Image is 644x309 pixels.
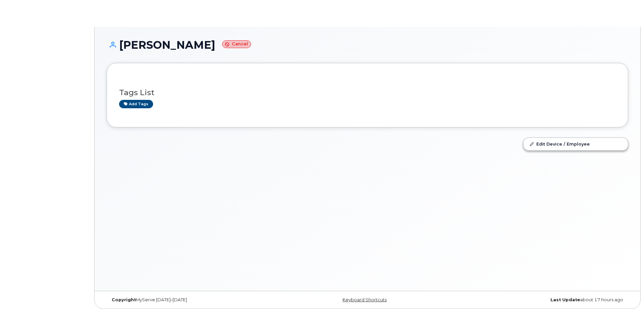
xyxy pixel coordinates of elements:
strong: Last Update [550,297,580,302]
a: Keyboard Shortcuts [343,297,387,302]
a: Edit Device / Employee [524,138,628,150]
small: Cancel [222,40,251,48]
strong: Copyright [112,297,136,302]
div: MyServe [DATE]–[DATE] [107,297,281,303]
div: about 17 hours ago [454,297,628,303]
h1: [PERSON_NAME] [107,39,628,51]
h3: Tags List [119,88,616,97]
a: Add tags [119,100,153,108]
